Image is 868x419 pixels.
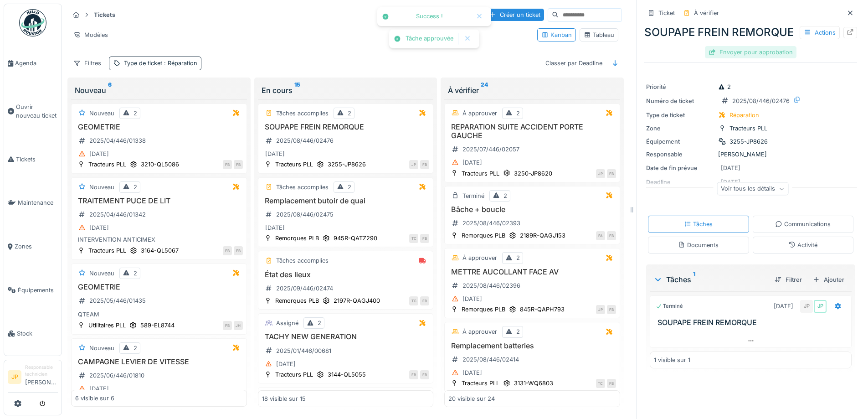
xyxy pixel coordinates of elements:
span: Stock [17,329,58,338]
div: SOUPAPE FREIN REMORQUE [644,24,857,41]
div: 2025/06/446/01810 [89,371,144,380]
h3: SOUPAPE FREIN REMORQUE [657,318,847,327]
a: Équipements [4,269,62,312]
div: Terminé [656,302,683,310]
div: Type de ticket [124,59,197,67]
a: Maintenance [4,181,62,225]
div: Nouveau [89,109,114,118]
h3: Remplacement batteries [448,341,616,350]
div: Remorques PLB [462,305,505,314]
div: Ticket [658,9,675,17]
div: Nouveau [89,269,114,278]
div: [DATE] [721,164,740,172]
h3: SOUPAPE FREIN REMORQUE [262,123,430,131]
a: Tickets [4,138,62,181]
div: 20 visible sur 24 [448,394,495,403]
div: 2 [503,191,507,200]
div: Nouveau [89,183,114,191]
div: Assigné [276,319,298,327]
div: Activité [788,241,817,249]
div: 2 [134,344,137,352]
h3: TACHY NEW GENERATION [262,332,430,341]
div: FB [409,370,418,379]
div: Documents [678,241,719,249]
div: Voir tous les détails [717,182,788,196]
span: Tickets [16,155,58,164]
div: À vérifier [448,85,616,96]
div: 2025/08/446/02476 [276,136,334,145]
div: 2025/04/446/01342 [89,210,146,219]
div: Remorques PLB [462,231,505,240]
span: Ouvrir nouveau ticket [16,103,58,120]
div: 1 visible sur 1 [654,356,690,364]
span: Agenda [15,59,58,67]
div: Tâches [684,220,713,228]
div: JP [814,300,827,313]
div: FB [234,246,243,255]
div: INTERVENTION ANTICIMEX [75,235,243,244]
div: [DATE] [462,295,482,303]
div: Remorques PLB [275,234,319,243]
div: Tracteurs PLL [275,370,313,379]
div: 3210-QL5086 [141,160,179,169]
div: 2197R-QAGJ400 [334,296,380,305]
h3: GEOMETRIE [75,283,243,291]
a: Zones [4,225,62,269]
div: 2 [348,109,351,118]
div: 945R-QATZ290 [334,234,377,243]
div: Tracteurs PLL [88,246,126,255]
div: À approuver [462,253,497,262]
strong: Tickets [90,10,119,19]
div: À approuver [462,327,497,336]
div: FB [420,160,429,169]
div: FB [234,160,243,169]
div: Tracteurs PLL [275,160,313,169]
div: Tâches accomplies [276,109,329,118]
div: 2025/08/446/02393 [462,219,520,228]
div: 2189R-QAGJ153 [520,231,565,240]
div: 2 [134,183,137,191]
div: FB [420,234,429,243]
div: FB [607,169,616,178]
div: [PERSON_NAME] [646,150,855,159]
div: Kanban [541,31,572,39]
div: TC [596,379,605,388]
div: 589-EL8744 [140,321,175,330]
div: Nouveau [75,85,243,96]
div: 2 [134,109,137,118]
div: [DATE] [89,150,109,158]
div: FB [607,379,616,388]
li: JP [8,370,21,384]
div: Zone [646,124,714,133]
h3: REPARATION SUITE ACCIDENT PORTE GAUCHE [448,123,616,140]
div: 2025/08/446/02475 [276,210,334,219]
div: FB [420,296,429,305]
div: 2 [516,253,520,262]
a: JP Responsable technicien[PERSON_NAME] [8,364,58,393]
div: JH [234,321,243,330]
div: Tracteurs PLL [88,160,126,169]
div: À approuver [462,109,497,118]
div: Responsable [646,150,714,159]
div: FB [607,305,616,314]
div: Créer un ticket [485,9,544,21]
h3: CAMPAGNE LEVIER DE VITESSE [75,357,243,366]
sup: 15 [294,85,300,96]
div: FB [420,370,429,379]
h3: TRAITEMENT PUCE DE LIT [75,197,243,205]
div: Priorité [646,83,714,91]
div: [DATE] [265,150,285,158]
div: 2025/04/446/01338 [89,136,146,145]
span: Zones [15,242,58,251]
div: 18 visible sur 15 [262,394,306,403]
div: 2 [516,327,520,336]
h3: METTRE AUCOLLANT FACE AV [448,268,616,276]
sup: 24 [481,85,488,96]
a: Stock [4,312,62,356]
div: 2 [718,83,731,91]
div: JP [409,160,418,169]
div: FB [223,160,232,169]
div: Filtres [69,57,105,70]
div: 2025/08/446/02396 [462,281,520,290]
div: 3164-QL5067 [141,246,179,255]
